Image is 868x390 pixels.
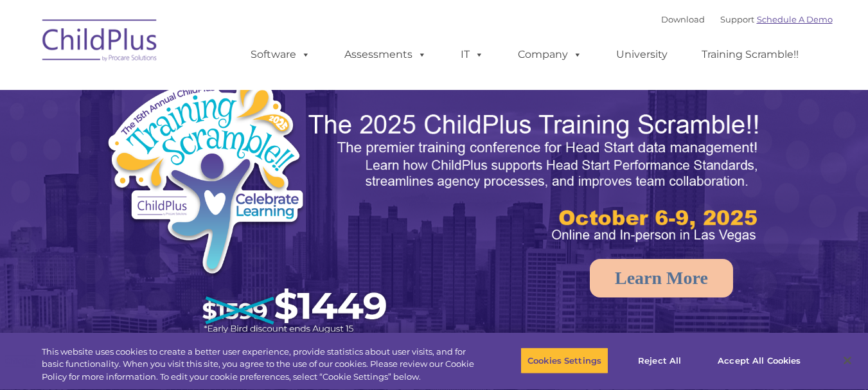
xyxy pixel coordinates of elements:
button: Close [833,346,862,375]
div: This website uses cookies to create a better user experience, provide statistics about user visit... [42,346,477,384]
a: Software [238,42,323,67]
button: Accept All Cookies [711,347,808,374]
a: Assessments [332,42,439,67]
a: Company [505,42,595,67]
a: Schedule A Demo [757,14,833,24]
a: Download [661,14,705,24]
a: Training Scramble!! [689,42,811,67]
a: Support [720,14,754,24]
font: | [661,14,833,24]
a: University [603,42,680,67]
button: Reject All [619,347,700,374]
a: Learn More [590,259,733,297]
img: ChildPlus by Procare Solutions [36,10,164,75]
button: Cookies Settings [520,347,608,374]
a: IT [448,42,497,67]
span: Last name [179,85,218,94]
span: Phone number [179,137,233,147]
